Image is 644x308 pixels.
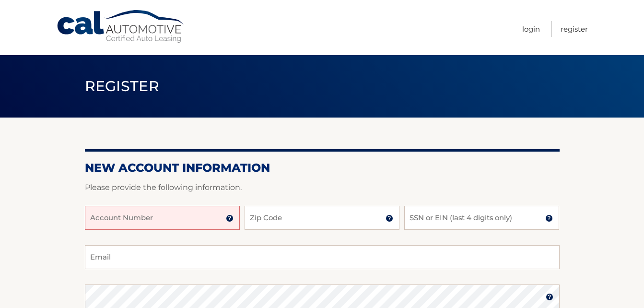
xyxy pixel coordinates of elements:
[85,245,560,269] input: Email
[404,206,559,230] input: SSN or EIN (last 4 digits only)
[226,214,234,222] img: tooltip.svg
[545,214,553,222] img: tooltip.svg
[386,214,393,222] img: tooltip.svg
[85,181,560,194] p: Please provide the following information.
[85,161,560,175] h2: New Account Information
[546,293,553,301] img: tooltip.svg
[56,10,186,44] a: Cal Automotive
[245,206,399,230] input: Zip Code
[561,21,588,37] a: Register
[522,21,540,37] a: Login
[85,77,160,95] span: Register
[85,206,240,230] input: Account Number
